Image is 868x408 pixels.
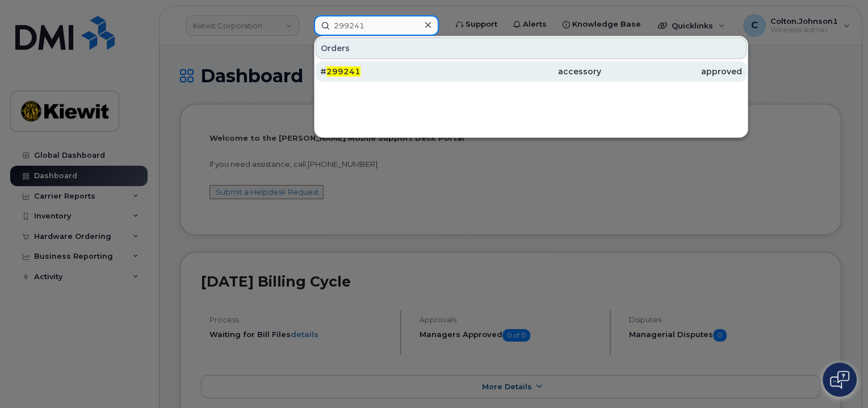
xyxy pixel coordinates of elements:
[320,66,461,77] div: #
[601,66,742,77] div: approved
[316,37,747,59] div: Orders
[316,61,747,82] a: #299241accessoryapproved
[326,66,360,77] span: 299241
[461,66,602,77] div: accessory
[830,371,849,389] img: Open chat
